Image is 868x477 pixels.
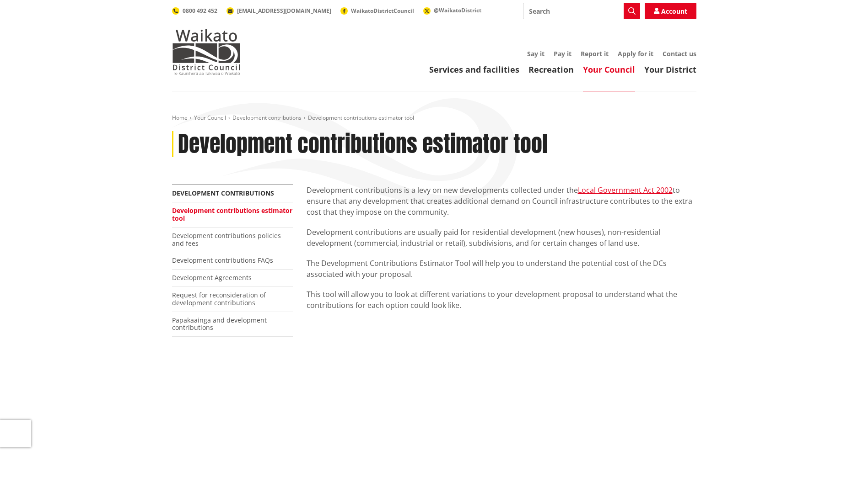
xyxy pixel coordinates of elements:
[172,7,217,15] a: 0800 492 452
[523,3,640,19] input: Search input
[172,206,292,223] a: Development contributions estimator tool
[226,7,331,15] a: [EMAIL_ADDRESS][DOMAIN_NAME]
[172,231,281,248] a: Development contributions policies and fees
[351,7,414,15] span: WaikatoDistrictCouncil
[528,64,574,75] a: Recreation
[307,258,696,280] p: The Development Contributions Estimator Tool will help you to understand the potential cost of th...
[307,289,696,311] p: This tool will allow you to look at different variations to your development proposal to understa...
[172,29,241,75] img: Waikato District Council - Te Kaunihera aa Takiwaa o Waikato
[429,64,519,75] a: Services and facilities
[663,49,696,58] a: Contact us
[194,114,226,122] a: Your Council
[307,185,696,217] p: Development contributions is a levy on new developments collected under the to ensure that any de...
[340,7,414,15] a: WaikatoDistrictCouncil
[172,189,274,197] a: Development contributions
[308,114,414,122] span: Development contributions estimator tool
[423,6,481,14] a: @WaikatoDistrict
[172,114,188,122] a: Home
[583,64,635,75] a: Your Council
[644,64,696,75] a: Your District
[618,49,653,58] a: Apply for it
[578,185,673,195] a: Local Government Act 2002
[307,227,696,249] p: Development contributions are usually paid for residential development (new houses), non-resident...
[172,291,266,307] a: Request for reconsideration of development contributions
[172,256,273,265] a: Development contributions FAQs
[581,49,609,58] a: Report it
[172,316,267,332] a: Papakaainga and development contributions
[232,114,302,122] a: Development contributions
[178,131,548,158] h1: Development contributions estimator tool
[527,49,545,58] a: Say it
[183,7,217,15] span: 0800 492 452
[172,273,252,282] a: Development Agreements
[434,6,481,14] span: @WaikatoDistrict
[554,49,571,58] a: Pay it
[172,114,696,122] nav: breadcrumb
[237,7,331,15] span: [EMAIL_ADDRESS][DOMAIN_NAME]
[645,3,696,19] a: Account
